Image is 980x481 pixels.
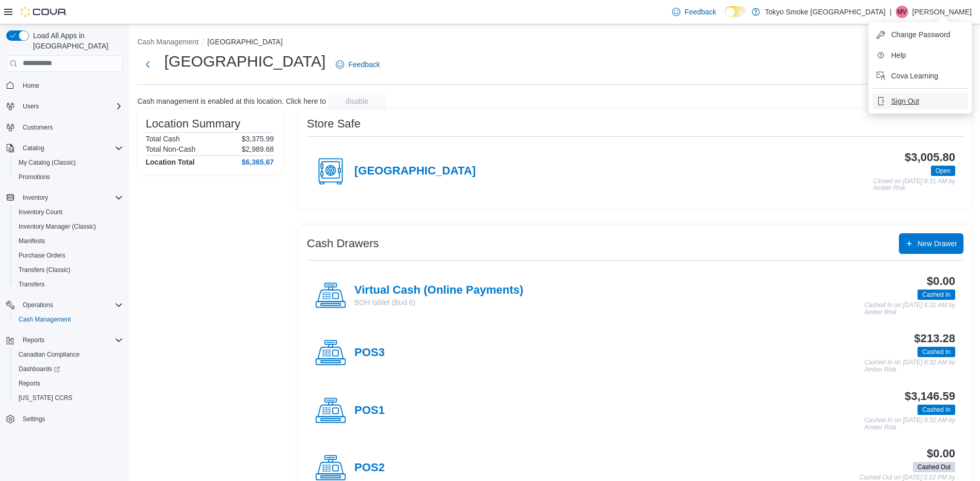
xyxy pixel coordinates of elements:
img: Cova [21,7,67,17]
button: My Catalog (Classic) [10,155,127,170]
a: Promotions [14,171,54,183]
span: Users [19,100,123,113]
a: Home [19,79,43,92]
span: [US_STATE] CCRS [19,394,72,402]
h4: POS3 [354,346,385,360]
a: Cash Management [14,313,75,326]
h3: $0.00 [927,275,955,287]
span: Cashed In [922,405,951,414]
span: disable [346,96,368,106]
span: Inventory [23,194,48,202]
h4: POS2 [354,461,385,475]
span: Washington CCRS [14,392,123,404]
span: Cashed In [922,347,951,357]
input: Dark Mode [725,6,746,17]
a: Customers [19,121,57,134]
button: Cova Learning [873,68,968,84]
span: Promotions [19,173,50,181]
a: My Catalog (Classic) [14,156,80,169]
p: Cashed In on [DATE] 8:32 AM by Amber Risk [864,359,955,373]
h3: $0.00 [927,447,955,460]
a: Purchase Orders [14,249,70,262]
span: Cashed Out [913,462,955,472]
span: Purchase Orders [14,249,123,262]
span: Operations [23,301,53,309]
span: Cova Learning [891,71,938,81]
h4: $6,365.67 [242,158,274,166]
span: Customers [23,123,53,132]
span: Transfers [14,278,123,291]
span: Cashed In [917,405,955,415]
span: Dashboards [19,365,60,373]
span: Feedback [685,7,716,17]
nav: Complex example [6,74,123,454]
span: My Catalog (Classic) [19,158,76,167]
button: Reports [2,333,127,347]
span: Inventory Count [14,206,123,218]
span: Transfers [19,280,44,288]
button: [GEOGRAPHIC_DATA] [207,38,283,46]
span: Customers [19,121,123,134]
button: Catalog [19,142,48,154]
button: Canadian Compliance [10,347,127,362]
h3: Cash Drawers [307,237,379,250]
a: Inventory Count [14,206,67,218]
p: $2,989.68 [242,145,274,153]
span: Canadian Compliance [14,348,123,361]
span: New Drawer [917,238,957,249]
h6: Total Non-Cash [146,145,196,153]
button: Settings [2,411,127,426]
h3: $3,005.80 [905,151,955,164]
a: Reports [14,377,44,390]
p: Tokyo Smoke [GEOGRAPHIC_DATA] [765,6,886,18]
p: Cashed In on [DATE] 8:32 AM by Amber Risk [864,417,955,431]
span: Promotions [14,171,123,183]
a: Feedback [332,54,384,75]
h1: [GEOGRAPHIC_DATA] [164,51,325,72]
span: Help [891,50,906,60]
button: Inventory Manager (Classic) [10,219,127,234]
span: Cashed In [917,290,955,300]
span: Cashed Out [917,462,951,472]
button: Reports [19,334,49,346]
span: Purchase Orders [19,251,66,260]
span: Change Password [891,29,950,40]
span: Dashboards [14,363,123,375]
a: Dashboards [14,363,64,375]
span: Manifests [19,237,45,245]
span: MV [897,6,907,18]
h4: POS1 [354,404,385,418]
span: Inventory [19,191,123,204]
h3: $213.28 [914,332,955,345]
button: Promotions [10,170,127,184]
span: Load All Apps in [GEOGRAPHIC_DATA] [29,30,123,51]
p: | [890,6,892,18]
button: Purchase Orders [10,248,127,263]
h3: $3,146.59 [905,390,955,403]
button: [US_STATE] CCRS [10,391,127,405]
span: Sign Out [891,96,919,106]
a: Feedback [668,2,720,22]
span: Users [23,102,39,110]
span: Cashed In [917,347,955,357]
div: Mario Vitali [896,6,908,18]
button: New Drawer [899,233,963,254]
span: Reports [14,377,123,390]
span: Reports [19,334,123,346]
a: Inventory Manager (Classic) [14,220,100,233]
button: disable [328,93,386,109]
span: Settings [23,415,45,423]
button: Sign Out [873,93,968,109]
span: Manifests [14,235,123,247]
button: Help [873,47,968,63]
button: Reports [10,376,127,391]
button: Cash Management [137,38,198,46]
button: Manifests [10,234,127,248]
button: Transfers [10,277,127,292]
button: Next [137,54,158,75]
span: Catalog [19,142,123,154]
button: Inventory Count [10,205,127,219]
span: Open [936,166,951,175]
a: Settings [19,413,49,425]
span: Canadian Compliance [19,350,80,359]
